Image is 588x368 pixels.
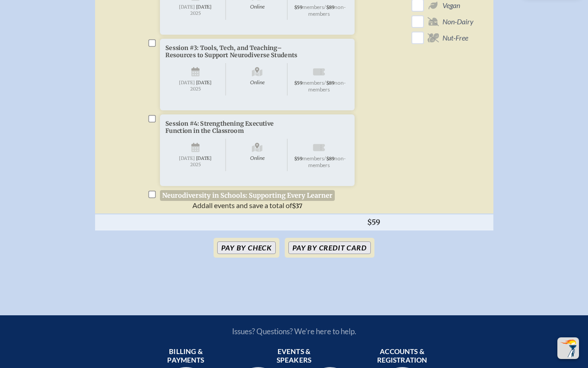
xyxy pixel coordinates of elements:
[262,347,327,365] span: Events & speakers
[227,63,287,95] span: Online
[136,327,453,336] p: Issues? Questions? We’re here to help.
[326,156,334,162] span: $89
[324,79,326,86] span: /
[192,201,205,209] span: Add
[196,80,211,86] span: [DATE]
[442,33,468,42] span: Nut-Free
[171,86,220,91] span: 2025
[179,4,195,10] span: [DATE]
[217,241,276,254] button: Pay by Check
[171,162,220,167] span: 2025
[326,5,334,10] span: $89
[559,339,577,357] img: To the top
[165,120,274,135] span: Session #4: Strengthening Executive Function in the Classroom
[364,214,408,230] th: $59
[160,190,335,201] p: Neurodiversity in Schools: Supporting Every Learner
[179,80,195,86] span: [DATE]
[308,79,346,92] span: non-members
[308,155,346,168] span: non-members
[292,202,302,210] span: $37
[370,347,435,365] span: Accounts & registration
[442,17,474,26] span: Non-Dairy
[165,44,297,59] span: Session #3: Tools, Tech, and Teaching–Resources to Support Neurodiverse Students
[160,201,335,210] p: all events and save a total of
[294,80,302,86] span: $59
[442,1,460,10] span: Vegan
[324,155,326,161] span: /
[324,4,326,10] span: /
[302,155,324,161] span: members
[171,10,220,15] span: 2025
[326,80,334,86] span: $89
[302,4,324,10] span: members
[294,156,302,162] span: $59
[154,347,219,365] span: Billing & payments
[288,241,370,254] button: Pay by Credit Card
[302,79,324,86] span: members
[308,4,346,17] span: non-members
[196,155,211,161] span: [DATE]
[196,4,211,10] span: [DATE]
[227,139,287,171] span: Online
[294,5,302,10] span: $59
[557,337,579,359] button: Scroll Top
[179,155,195,161] span: [DATE]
